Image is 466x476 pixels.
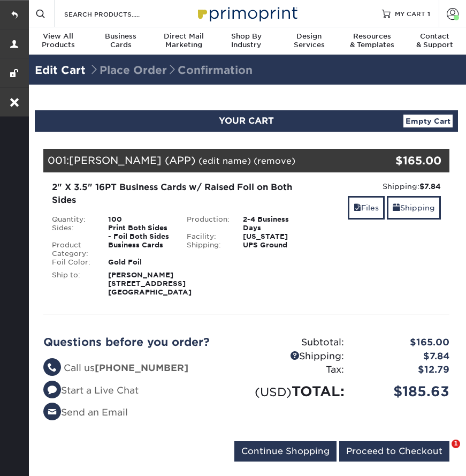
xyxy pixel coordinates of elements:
[89,32,152,49] div: Cards
[27,32,89,49] div: Products
[152,32,215,49] div: Marketing
[452,440,460,448] span: 1
[427,10,430,17] span: 1
[340,32,403,49] div: & Templates
[179,215,235,232] div: Production:
[235,232,314,241] div: [US_STATE]
[403,32,466,49] div: & Support
[403,32,466,41] span: Contact
[95,362,188,373] strong: [PHONE_NUMBER]
[89,27,152,56] a: BusinessCards
[255,385,292,399] small: (USD)
[352,350,457,364] div: $7.84
[215,32,278,49] div: Industry
[354,203,361,212] span: files
[235,241,314,250] div: UPS Ground
[69,154,195,166] span: [PERSON_NAME] (APP)
[193,2,300,25] img: Primoprint
[419,182,441,191] strong: $7.84
[43,361,239,375] li: Call us
[63,7,167,20] input: SEARCH PRODUCTS.....
[43,149,382,172] div: 001:
[395,9,425,18] span: MY CART
[108,271,192,296] strong: [PERSON_NAME] [STREET_ADDRESS] [GEOGRAPHIC_DATA]
[100,215,179,224] div: 100
[382,153,442,169] div: $165.00
[254,156,295,166] a: (remove)
[352,336,457,350] div: $165.00
[44,258,100,267] div: Foil Color:
[89,32,152,41] span: Business
[403,27,466,56] a: Contact& Support
[215,27,278,56] a: Shop ByIndustry
[215,32,278,41] span: Shop By
[393,203,400,212] span: shipping
[340,27,403,56] a: Resources& Templates
[278,27,340,56] a: DesignServices
[322,181,441,192] div: Shipping:
[100,258,179,267] div: Gold Foil
[179,241,235,250] div: Shipping:
[89,64,253,77] span: Place Order Confirmation
[339,441,449,462] input: Proceed to Checkout
[352,381,457,402] div: $185.63
[247,363,352,377] div: Tax:
[52,181,306,207] div: 2" X 3.5" 16PT Business Cards w/ Raised Foil on Both Sides
[340,32,403,41] span: Resources
[179,232,235,241] div: Facility:
[100,241,179,258] div: Business Cards
[348,196,385,219] a: Files
[247,350,352,364] div: Shipping:
[403,115,453,127] a: Empty Cart
[430,440,455,465] iframe: Intercom live chat
[43,407,128,418] a: Send an Email
[247,336,352,350] div: Subtotal:
[44,224,100,241] div: Sides:
[44,241,100,258] div: Product Category:
[44,215,100,224] div: Quantity:
[219,116,274,126] span: YOUR CART
[43,385,139,396] a: Start a Live Chat
[278,32,340,41] span: Design
[198,156,251,166] a: (edit name)
[247,381,352,402] div: TOTAL:
[35,64,86,77] a: Edit Cart
[152,27,215,56] a: Direct MailMarketing
[43,336,239,349] h2: Questions before you order?
[27,27,89,56] a: View AllProducts
[100,224,179,241] div: Print Both Sides - Foil Both Sides
[235,215,314,232] div: 2-4 Business Days
[387,196,441,219] a: Shipping
[352,363,457,377] div: $12.79
[27,32,89,41] span: View All
[152,32,215,41] span: Direct Mail
[44,271,100,297] div: Ship to:
[278,32,340,49] div: Services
